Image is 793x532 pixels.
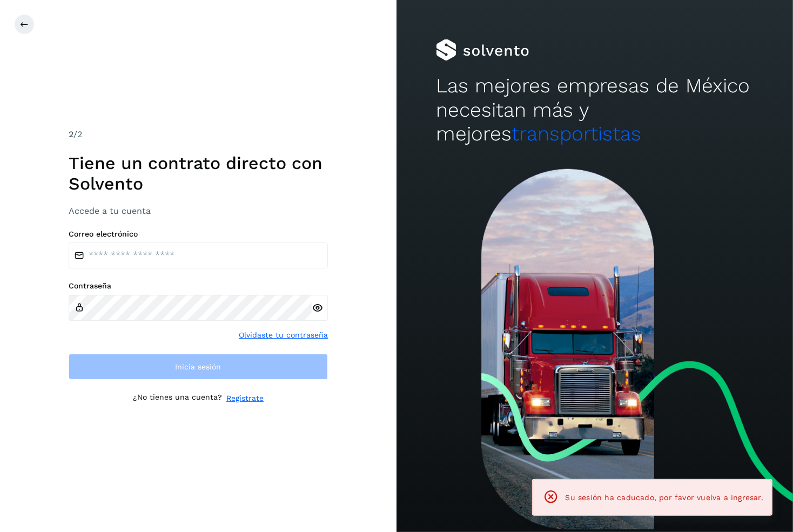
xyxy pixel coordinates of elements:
[69,153,328,194] h1: Tiene un contrato directo con Solvento
[69,128,328,141] div: /2
[566,493,763,502] span: Su sesión ha caducado, por favor vuelva a ingresar.
[226,393,264,404] a: Regístrate
[239,329,328,341] a: Olvidaste tu contraseña
[69,230,328,239] label: Correo electrónico
[512,122,641,145] span: transportistas
[436,74,753,146] h2: Las mejores empresas de México necesitan más y mejores
[69,281,328,291] label: Contraseña
[69,129,73,139] span: 2
[69,206,328,216] h3: Accede a tu cuenta
[69,354,328,380] button: Inicia sesión
[176,363,221,371] span: Inicia sesión
[133,393,222,404] p: ¿No tienes una cuenta?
